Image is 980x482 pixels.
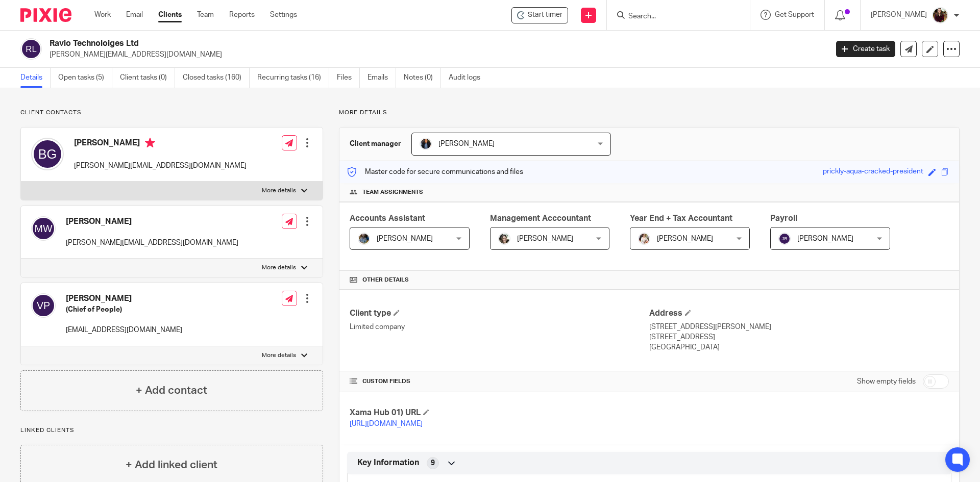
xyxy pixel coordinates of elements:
span: [PERSON_NAME] [438,140,495,147]
p: Limited company [350,322,649,332]
span: Key Information [357,458,419,468]
a: Files [337,68,360,88]
a: Clients [158,10,182,20]
h2: Ravio Technoloiges Ltd [50,38,667,49]
a: Team [197,10,214,20]
img: barbara-raine-.jpg [498,233,510,245]
img: MaxAcc_Sep21_ElliDeanPhoto_030.jpg [932,7,948,23]
span: Accounts Assistant [350,214,425,222]
label: Show empty fields [857,376,916,387]
img: Jaskaran%20Singh.jpeg [358,233,370,245]
h4: Xama Hub 01) URL [350,408,649,418]
p: Master code for secure communications and files [347,167,523,177]
h4: [PERSON_NAME] [66,293,182,304]
img: svg%3E [31,216,56,241]
a: Client tasks (0) [120,68,175,88]
span: [PERSON_NAME] [517,235,573,242]
p: [PERSON_NAME][EMAIL_ADDRESS][DOMAIN_NAME] [74,161,247,171]
p: More details [262,187,296,195]
p: [EMAIL_ADDRESS][DOMAIN_NAME] [66,325,182,335]
span: Year End + Tax Accountant [630,214,732,222]
a: Closed tasks (160) [183,68,250,88]
h5: (Chief of People) [66,305,182,315]
p: [STREET_ADDRESS][PERSON_NAME] [649,322,949,332]
span: [PERSON_NAME] [377,235,433,242]
h4: CUSTOM FIELDS [350,377,649,386]
p: More details [339,109,960,117]
span: Start timer [528,10,562,20]
a: Reports [229,10,255,20]
a: Recurring tasks (16) [257,68,329,88]
span: Get Support [775,11,814,18]
span: [PERSON_NAME] [657,235,713,242]
span: 9 [431,458,435,468]
img: Kayleigh%20Henson.jpeg [638,233,650,245]
p: More details [262,351,296,360]
h4: [PERSON_NAME] [74,138,247,150]
a: Open tasks (5) [58,68,112,88]
h4: + Add linked client [126,457,217,473]
p: Client contacts [20,109,323,117]
img: svg%3E [778,233,791,245]
p: [GEOGRAPHIC_DATA] [649,342,949,352]
a: Email [126,10,143,20]
img: svg%3E [31,293,56,318]
div: prickly-aqua-cracked-president [823,166,923,178]
span: Payroll [770,214,797,222]
a: Emails [367,68,396,88]
p: Linked clients [20,426,323,435]
span: Team assignments [362,188,423,196]
input: Search [627,12,719,21]
p: [PERSON_NAME][EMAIL_ADDRESS][DOMAIN_NAME] [50,49,821,60]
p: [PERSON_NAME] [871,10,927,20]
a: Work [94,10,111,20]
p: More details [262,264,296,272]
h4: Address [649,308,949,319]
h4: [PERSON_NAME] [66,216,238,227]
p: [STREET_ADDRESS] [649,332,949,342]
a: Settings [270,10,297,20]
p: [PERSON_NAME][EMAIL_ADDRESS][DOMAIN_NAME] [66,238,238,248]
div: Ravio Technoloiges Ltd [511,7,568,23]
a: [URL][DOMAIN_NAME] [350,420,423,427]
i: Primary [145,138,155,148]
a: Details [20,68,51,88]
a: Audit logs [449,68,488,88]
span: [PERSON_NAME] [797,235,853,242]
img: svg%3E [31,138,64,170]
img: martin-hickman.jpg [420,138,432,150]
a: Create task [836,41,895,57]
h4: + Add contact [136,383,207,398]
h4: Client type [350,308,649,319]
img: Pixie [20,8,71,22]
span: Other details [362,276,409,284]
span: Management Acccountant [490,214,591,222]
h3: Client manager [350,139,401,149]
img: svg%3E [20,38,42,60]
a: Notes (0) [404,68,441,88]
